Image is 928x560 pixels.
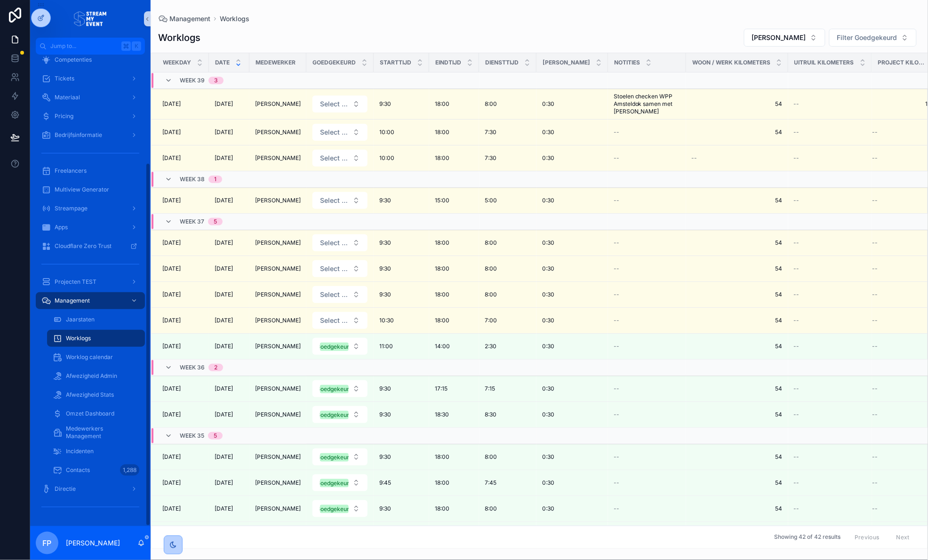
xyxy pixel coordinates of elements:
[169,14,210,24] span: Management
[485,197,497,204] span: 5:00
[320,196,349,205] span: Select a Goedgekeurd
[55,278,96,286] span: Projecten TEST
[379,505,391,512] span: 9:30
[692,197,783,204] span: 54
[774,534,840,541] span: Showing 42 of 42 results
[542,291,554,298] span: 0:30
[542,154,554,162] span: 0:30
[255,197,301,204] span: [PERSON_NAME]
[872,154,878,162] span: --
[180,218,204,225] span: Week 37
[614,453,619,461] span: --
[872,505,878,512] span: --
[542,128,554,136] span: 0:30
[162,265,181,272] span: [DATE]
[614,317,619,324] span: --
[180,364,205,371] span: Week 36
[379,453,391,461] span: 9:30
[316,479,352,488] div: Goedgekeurd
[215,343,233,350] span: [DATE]
[794,291,800,298] span: --
[379,317,394,324] span: 10:30
[320,99,349,109] span: Select a Goedgekeurd
[162,291,181,298] span: [DATE]
[215,265,233,272] span: [DATE]
[66,538,120,548] p: [PERSON_NAME]
[485,385,495,392] span: 7:15
[312,338,368,355] button: Select Button
[435,343,450,350] span: 14:00
[47,311,145,328] a: Jaarstaten
[255,265,301,272] span: [PERSON_NAME]
[256,59,296,66] span: Medewerker
[220,14,249,24] a: Worklogs
[614,128,619,136] span: --
[614,505,619,512] span: --
[47,349,145,366] a: Worklog calendar
[379,385,391,392] span: 9:30
[692,479,783,487] span: 54
[872,479,878,487] span: --
[794,239,800,247] span: --
[36,127,145,144] a: Bedrijfsinformatie
[312,406,368,423] button: Select Button
[485,411,496,418] span: 8:30
[30,55,151,526] div: scrollable content
[66,353,113,361] span: Worklog calendar
[379,128,394,136] span: 10:00
[36,200,145,217] a: Streampage
[162,479,181,487] span: [DATE]
[320,153,349,163] span: Select a Goedgekeurd
[215,505,233,512] span: [DATE]
[214,364,217,371] div: 2
[692,453,783,461] span: 54
[320,290,349,299] span: Select a Goedgekeurd
[794,343,800,350] span: --
[872,411,878,418] span: --
[435,154,449,162] span: 18:00
[614,197,619,204] span: --
[485,453,497,461] span: 8:00
[312,124,368,141] button: Select Button
[794,154,800,162] span: --
[47,405,145,422] a: Omzet Dashboard
[36,273,145,290] a: Projecten TEST
[215,385,233,392] span: [DATE]
[872,385,878,392] span: --
[66,410,114,417] span: Omzet Dashboard
[320,316,349,325] span: Select a Goedgekeurd
[837,33,897,42] span: Filter Goedgekeurd
[312,150,368,167] button: Select Button
[794,197,800,204] span: --
[614,59,640,66] span: Notities
[379,100,391,108] span: 9:30
[878,59,925,66] span: Project Kilometers
[180,176,205,183] span: Week 38
[542,239,554,247] span: 0:30
[614,291,619,298] span: --
[794,265,800,272] span: --
[55,205,88,212] span: Streampage
[162,100,181,108] span: [DATE]
[162,343,181,350] span: [DATE]
[66,335,91,342] span: Worklogs
[214,176,216,183] div: 1
[55,485,76,493] span: Directie
[66,425,136,440] span: Medewerkers Management
[66,466,90,474] span: Contacts
[55,94,80,101] span: Materiaal
[542,385,554,392] span: 0:30
[542,343,554,350] span: 0:30
[614,343,619,350] span: --
[320,264,349,273] span: Select a Goedgekeurd
[542,453,554,461] span: 0:30
[435,479,449,487] span: 18:00
[435,100,449,108] span: 18:00
[255,385,301,392] span: [PERSON_NAME]
[320,238,349,248] span: Select a Goedgekeurd
[692,343,783,350] span: 54
[47,330,145,347] a: Worklogs
[485,265,497,272] span: 8:00
[162,197,181,204] span: [DATE]
[542,265,554,272] span: 0:30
